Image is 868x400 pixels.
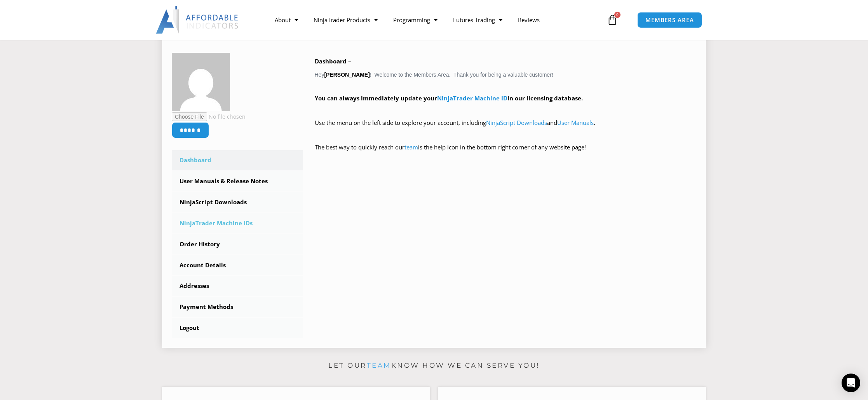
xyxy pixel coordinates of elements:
[172,276,303,296] a: Addresses
[172,255,303,275] a: Account Details
[645,17,694,23] span: MEMBERS AREA
[595,9,629,31] a: 0
[315,94,583,102] strong: You can always immediately update your in our licensing database.
[614,12,620,18] span: 0
[637,12,702,28] a: MEMBERS AREA
[445,11,510,29] a: Futures Trading
[404,143,418,151] a: team
[172,192,303,212] a: NinjaScript Downloads
[510,11,547,29] a: Reviews
[172,171,303,191] a: User Manuals & Release Notes
[315,57,351,65] b: Dashboard –
[267,11,306,29] a: About
[162,360,706,372] p: Let our know how we can serve you!
[315,118,697,139] p: Use the menu on the left side to explore your account, including and .
[156,6,239,34] img: LogoAI | Affordable Indicators – NinjaTrader
[172,234,303,254] a: Order History
[172,297,303,317] a: Payment Methods
[842,374,860,392] div: Open Intercom Messenger
[306,11,385,29] a: NinjaTrader Products
[172,150,303,170] a: Dashboard
[172,150,303,338] nav: Account pages
[367,361,391,369] a: team
[315,142,697,164] p: The best way to quickly reach our is the help icon in the bottom right corner of any website page!
[557,119,594,126] a: User Manuals
[324,72,370,78] strong: [PERSON_NAME]
[267,11,605,29] nav: Menu
[172,53,230,111] img: be8f7a8745d1b2fce09582e0b0d1a683e5e54fd68a1b7a6f24868e478e14bf26
[385,11,445,29] a: Programming
[437,94,507,102] a: NinjaTrader Machine ID
[172,318,303,338] a: Logout
[315,56,697,164] div: Hey ! Welcome to the Members Area. Thank you for being a valuable customer!
[486,119,547,126] a: NinjaScript Downloads
[172,213,303,233] a: NinjaTrader Machine IDs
